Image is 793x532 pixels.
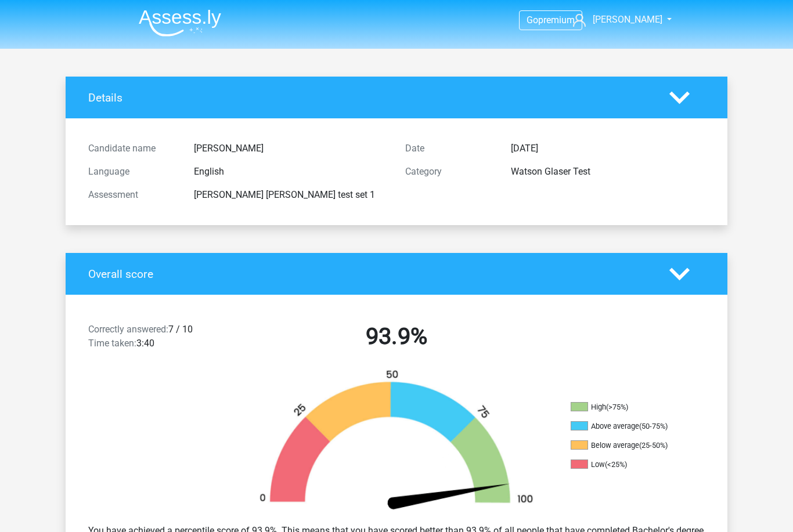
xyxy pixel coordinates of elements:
div: [PERSON_NAME] [PERSON_NAME] test set 1 [185,188,396,202]
span: Time taken: [88,338,136,349]
h2: 93.9% [247,323,546,350]
li: Low [571,459,687,470]
span: Correctly answered: [88,324,168,335]
div: (25-50%) [639,441,668,450]
div: Assessment [80,188,185,202]
div: Date [396,142,502,155]
h4: Details [88,91,652,104]
li: Below average [571,440,687,451]
h4: Overall score [88,267,652,281]
div: (>75%) [606,403,628,411]
div: Category [396,165,502,179]
div: English [185,165,396,179]
img: 94.ba056ea0e80c.png [240,369,553,515]
div: Candidate name [80,142,185,155]
span: Go [527,15,538,26]
div: (<25%) [605,460,627,469]
div: Watson Glaser Test [502,165,713,179]
li: High [571,402,687,412]
li: Above average [571,421,687,432]
span: premium [538,15,575,26]
img: Assessly [139,9,221,37]
div: [DATE] [502,142,713,155]
span: [PERSON_NAME] [593,14,662,25]
div: [PERSON_NAME] [185,142,396,155]
a: Gopremium [520,12,582,28]
div: Language [80,165,185,179]
div: (50-75%) [639,422,668,430]
div: 7 / 10 3:40 [80,323,238,355]
a: [PERSON_NAME] [568,13,664,27]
